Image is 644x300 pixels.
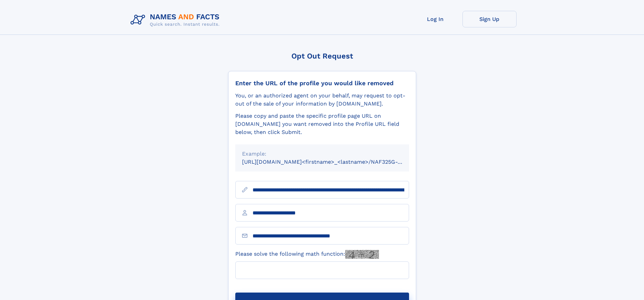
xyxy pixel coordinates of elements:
a: Log In [408,11,462,27]
a: Sign Up [462,11,517,27]
div: Enter the URL of the profile you would like removed [235,79,409,87]
img: Logo Names and Facts [128,11,225,29]
div: Example: [242,150,402,158]
div: Please copy and paste the specific profile page URL on [DOMAIN_NAME] you want removed into the Pr... [235,112,409,136]
label: Please solve the following math function: [235,250,379,259]
div: Opt Out Request [228,52,416,60]
div: You, or an authorized agent on your behalf, may request to opt-out of the sale of your informatio... [235,92,409,108]
small: [URL][DOMAIN_NAME]<firstname>_<lastname>/NAF325G-xxxxxxxx [242,159,422,165]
